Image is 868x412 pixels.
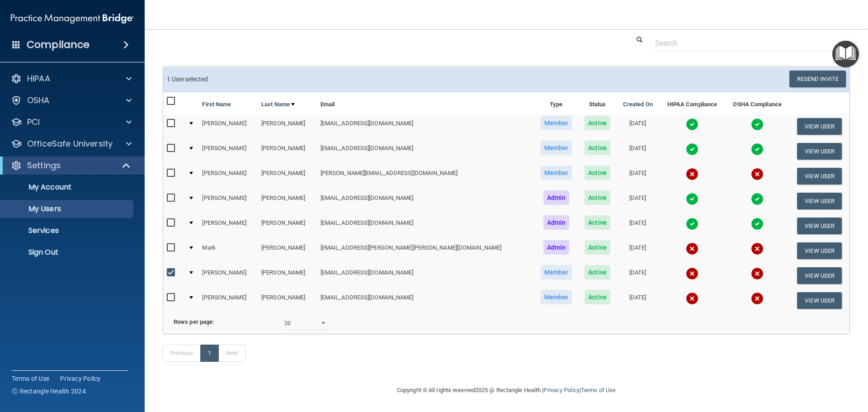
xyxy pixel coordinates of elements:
[585,166,610,180] span: Active
[317,288,534,313] td: [EMAIL_ADDRESS][DOMAIN_NAME]
[541,265,572,279] span: Member
[725,92,789,114] th: OSHA Compliance
[543,215,570,230] span: Admin
[789,71,846,87] button: Resend Invite
[317,263,534,288] td: [EMAIL_ADDRESS][DOMAIN_NAME]
[585,215,610,230] span: Active
[317,92,534,114] th: Email
[655,35,843,52] input: Search
[541,141,572,155] span: Member
[797,193,842,209] button: View User
[797,168,842,185] button: View User
[585,141,610,155] span: Active
[6,204,129,213] p: My Users
[585,265,610,279] span: Active
[797,143,842,160] button: View User
[317,213,534,238] td: [EMAIL_ADDRESS][DOMAIN_NAME]
[27,117,40,128] p: PCI
[258,213,317,238] td: [PERSON_NAME]
[200,345,219,362] a: 1
[541,290,572,304] span: Member
[585,240,610,255] span: Active
[317,139,534,164] td: [EMAIL_ADDRESS][DOMAIN_NAME]
[261,99,295,110] a: Last Name
[686,242,698,255] img: cross.ca9f0e7f.svg
[616,263,659,288] td: [DATE]
[832,41,859,67] button: Open Resource Center
[12,387,86,396] span: Ⓒ Rectangle Health 2024
[258,238,317,263] td: [PERSON_NAME]
[198,238,258,263] td: Mark
[751,193,764,205] img: tick.e7d51cea.svg
[341,376,671,405] div: Copyright © All rights reserved 2025 @ Rectangle Health | |
[616,139,659,164] td: [DATE]
[686,267,698,280] img: cross.ca9f0e7f.svg
[616,164,659,189] td: [DATE]
[616,288,659,313] td: [DATE]
[27,160,61,171] p: Settings
[198,189,258,213] td: [PERSON_NAME]
[585,190,610,205] span: Active
[11,9,134,28] img: PMB logo
[659,92,725,114] th: HIPAA Compliance
[317,164,534,189] td: [PERSON_NAME][EMAIL_ADDRESS][DOMAIN_NAME]
[258,288,317,313] td: [PERSON_NAME]
[686,168,698,180] img: cross.ca9f0e7f.svg
[579,92,617,114] th: Status
[751,292,764,305] img: cross.ca9f0e7f.svg
[797,218,842,234] button: View User
[751,168,764,180] img: cross.ca9f0e7f.svg
[317,238,534,263] td: [EMAIL_ADDRESS][PERSON_NAME][PERSON_NAME][DOMAIN_NAME]
[198,213,258,238] td: [PERSON_NAME]
[198,288,258,313] td: [PERSON_NAME]
[6,226,129,235] p: Services
[751,218,764,230] img: tick.e7d51cea.svg
[60,374,101,383] a: Privacy Policy
[543,387,579,393] a: Privacy Policy
[11,95,132,106] a: OSHA
[163,345,201,362] a: Previous
[6,183,129,192] p: My Account
[585,116,610,130] span: Active
[581,387,616,393] a: Terms of Use
[541,116,572,130] span: Member
[11,117,132,128] a: PCI
[317,114,534,139] td: [EMAIL_ADDRESS][DOMAIN_NAME]
[585,290,610,304] span: Active
[751,143,764,156] img: tick.e7d51cea.svg
[198,139,258,164] td: [PERSON_NAME]
[27,95,50,106] p: OSHA
[198,263,258,288] td: [PERSON_NAME]
[541,166,572,180] span: Member
[317,189,534,213] td: [EMAIL_ADDRESS][DOMAIN_NAME]
[258,189,317,213] td: [PERSON_NAME]
[258,139,317,164] td: [PERSON_NAME]
[12,374,49,383] a: Terms of Use
[797,242,842,259] button: View User
[27,138,113,149] p: OfficeSafe University
[27,38,90,51] h4: Compliance
[616,213,659,238] td: [DATE]
[202,99,231,110] a: First Name
[11,160,131,171] a: Settings
[686,143,698,156] img: tick.e7d51cea.svg
[258,114,317,139] td: [PERSON_NAME]
[11,73,132,84] a: HIPAA
[543,190,570,205] span: Admin
[616,189,659,213] td: [DATE]
[751,242,764,255] img: cross.ca9f0e7f.svg
[616,114,659,139] td: [DATE]
[198,164,258,189] td: [PERSON_NAME]
[11,138,132,149] a: OfficeSafe University
[174,318,214,325] b: Rows per page:
[797,118,842,135] button: View User
[623,99,653,110] a: Created On
[218,345,245,362] a: Next
[543,240,570,255] span: Admin
[534,92,579,114] th: Type
[751,267,764,280] img: cross.ca9f0e7f.svg
[686,292,698,305] img: cross.ca9f0e7f.svg
[616,238,659,263] td: [DATE]
[751,118,764,131] img: tick.e7d51cea.svg
[686,193,698,205] img: tick.e7d51cea.svg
